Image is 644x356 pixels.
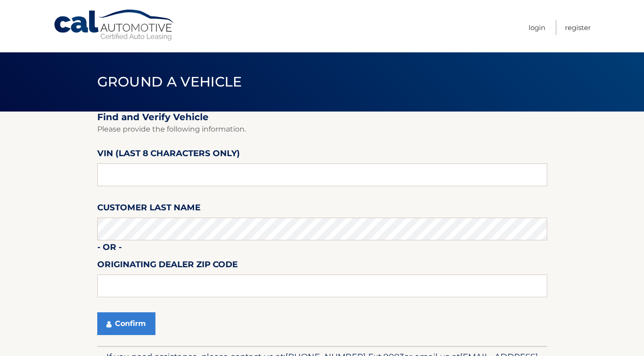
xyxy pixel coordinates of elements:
[97,258,238,275] label: Originating Dealer Zip Code
[565,20,591,35] a: Register
[97,123,547,136] p: Please provide the following information.
[53,9,176,41] a: Cal Automotive
[97,201,200,218] label: Customer Last Name
[529,20,545,35] a: Login
[97,147,240,163] label: VIN (last 8 characters only)
[97,73,242,90] span: Ground a Vehicle
[97,312,155,335] button: Confirm
[97,240,122,257] label: - or -
[97,112,547,123] h2: Find and Verify Vehicle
